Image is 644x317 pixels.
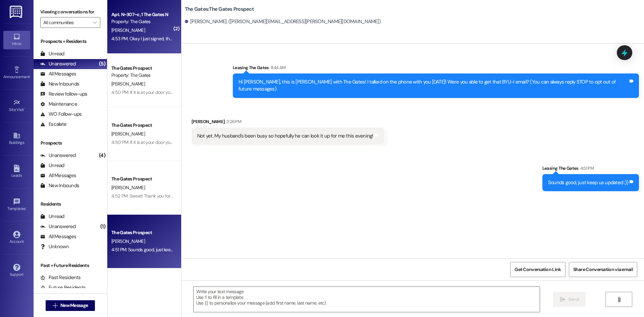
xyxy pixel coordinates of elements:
[510,262,565,277] button: Get Conversation Link
[111,89,434,95] div: 4:50 PM: If it is at your door you can come and grab it if not I would call the carrier since we ...
[40,7,100,17] label: Viewing conversations for
[111,72,173,79] div: Property: The Gates
[24,106,25,111] span: •
[3,163,30,181] a: Leads
[238,78,628,93] div: Hi [PERSON_NAME], this is [PERSON_NAME] with The Gates! I talked on the phone with you [DATE]! We...
[111,184,145,191] span: [PERSON_NAME]
[40,274,81,281] div: Past Residents
[34,201,107,208] div: Residents
[97,150,107,161] div: (4)
[97,59,107,69] div: (5)
[269,64,286,71] div: 11:44 AM
[3,31,30,49] a: Inbox
[111,11,173,18] div: Apt. N~307~c, 1 The Gates N
[111,27,145,33] span: [PERSON_NAME]
[40,91,87,98] div: Review follow-ups
[225,118,241,125] div: 3:26 PM
[185,18,381,25] div: [PERSON_NAME]. ([PERSON_NAME][EMAIL_ADDRESS][PERSON_NAME][DOMAIN_NAME])
[515,266,561,273] span: Get Conversation Link
[569,262,637,277] button: Share Conversation via email
[111,139,434,145] div: 4:50 PM: If it is at your door you can come and grab it if not I would call the carrier since we ...
[233,64,639,73] div: Leasing The Gates
[34,38,107,45] div: Prospects + Residents
[40,233,76,240] div: All Messages
[53,303,58,308] i: 
[111,65,173,72] div: The Gates Prospect
[99,221,107,232] div: (1)
[111,238,145,244] span: [PERSON_NAME]
[568,296,579,303] span: Send
[548,179,628,186] div: Sounds good, just keep us updated :))
[40,101,77,108] div: Maintenance
[30,73,31,78] span: •
[40,284,86,291] div: Future Residents
[111,229,173,236] div: The Gates Prospect
[60,302,88,309] span: New Message
[40,111,82,118] div: WO Follow-ups
[40,60,76,67] div: Unanswered
[40,162,64,169] div: Unread
[40,70,76,77] div: All Messages
[111,122,173,129] div: The Gates Prospect
[111,175,173,182] div: The Gates Prospect
[3,229,30,247] a: Account
[40,172,76,179] div: All Messages
[40,152,76,159] div: Unanswered
[34,140,107,147] div: Prospects
[192,118,384,127] div: [PERSON_NAME]
[111,247,202,253] div: 4:51 PM: Sounds good, just keep us updated :))
[43,17,90,28] input: All communities
[560,297,565,302] i: 
[34,262,107,269] div: Past + Future Residents
[40,223,76,230] div: Unanswered
[46,300,95,311] button: New Message
[3,196,30,214] a: Templates •
[111,131,145,137] span: [PERSON_NAME]
[40,50,64,57] div: Unread
[111,36,186,42] div: 4:53 PM: Okay I just signed, thank you!
[40,213,64,220] div: Unread
[40,243,69,250] div: Unknown
[197,133,373,140] div: Not yet. My husband's been busy so hopefully he can look it up for me this evening!
[573,266,633,273] span: Share Conversation via email
[40,121,66,128] div: Escalate
[40,182,79,189] div: New Inbounds
[185,6,254,13] b: The Gates: The Gates Prospect
[26,205,27,210] span: •
[553,292,586,307] button: Send
[93,20,97,25] i: 
[10,6,23,18] img: ResiDesk Logo
[111,18,173,25] div: Property: The Gates
[3,262,30,280] a: Support
[111,193,195,199] div: 4:52 PM: Sweet! Thank you for doing that :)
[542,165,639,174] div: Leasing The Gates
[616,297,622,302] i: 
[579,165,594,172] div: 4:51 PM
[3,130,30,148] a: Buildings
[3,97,30,115] a: Site Visit •
[111,81,145,87] span: [PERSON_NAME]
[40,81,79,88] div: New Inbounds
